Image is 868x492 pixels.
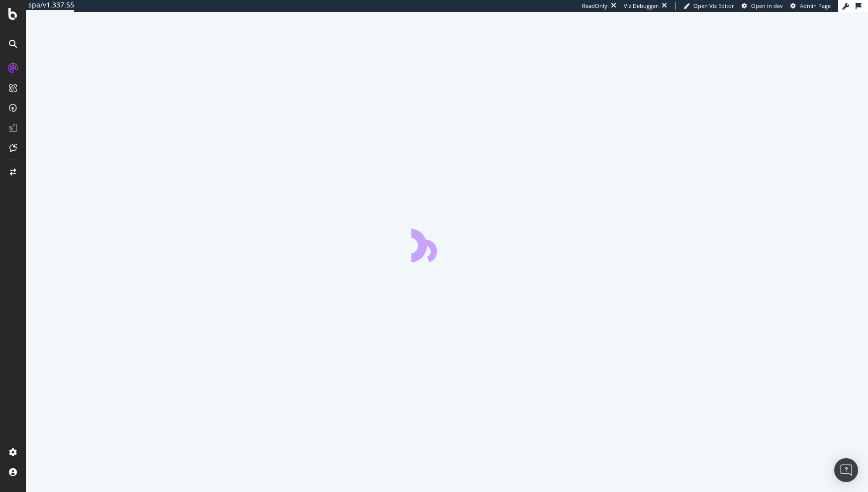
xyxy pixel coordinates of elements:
span: Admin Page [800,2,831,9]
a: Open in dev [742,2,783,10]
div: Open Intercom Messenger [834,458,858,482]
span: Open Viz Editor [693,2,734,9]
a: Admin Page [790,2,831,10]
div: animation [411,226,483,262]
div: ReadOnly: [582,2,609,10]
div: Viz Debugger: [624,2,660,10]
a: Open Viz Editor [683,2,734,10]
span: Open in dev [751,2,783,9]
